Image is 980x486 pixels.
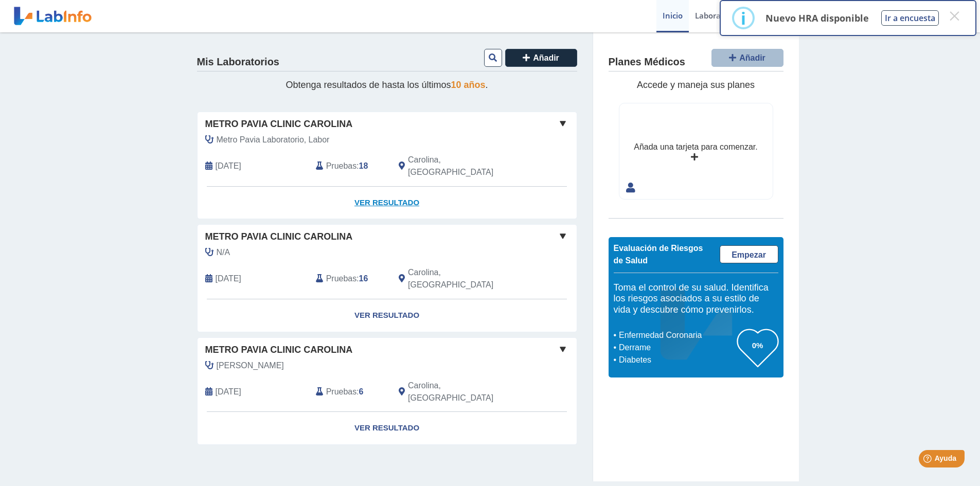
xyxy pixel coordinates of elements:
[326,386,357,398] span: Pruebas
[408,380,522,404] span: Carolina, PR
[205,117,353,131] span: Metro Pavia Clinic Carolina
[326,160,357,172] span: Pruebas
[205,343,353,357] span: Metro Pavia Clinic Carolina
[616,329,737,341] li: Enfermedad Coronaria
[408,154,522,178] span: Carolina, PR
[637,80,755,90] span: Accede y maneja sus planes
[732,250,766,259] span: Empezar
[634,141,757,153] div: Añada una tarjeta para comenzar.
[616,354,737,366] li: Diabetes
[888,446,969,475] iframe: Help widget launcher
[737,339,778,352] h3: 0%
[198,187,577,219] a: Ver Resultado
[614,282,778,316] h5: Toma el control de su salud. Identifica los riesgos asociados a su estilo de vida y descubre cómo...
[286,80,488,90] span: Obtenga resultados de hasta los últimos .
[408,266,522,291] span: Carolina, PR
[216,273,241,285] span: 2024-09-09
[198,412,577,444] a: Ver Resultado
[739,53,765,62] span: Añadir
[205,230,353,244] span: Metro Pavia Clinic Carolina
[308,266,391,291] div: :
[614,244,703,265] span: Evaluación de Riesgos de Salud
[505,49,577,67] button: Añadir
[308,380,391,404] div: :
[711,49,783,67] button: Añadir
[326,273,357,285] span: Pruebas
[308,154,391,178] div: :
[198,299,577,332] a: Ver Resultado
[451,80,486,90] span: 10 años
[533,53,559,62] span: Añadir
[720,245,778,263] a: Empezar
[616,341,737,354] li: Derrame
[197,56,279,68] h4: Mis Laboratorios
[609,56,685,68] h4: Planes Médicos
[741,9,746,27] div: i
[359,274,368,283] b: 16
[217,359,284,372] span: Cruz Manzano, Mariana
[359,161,368,170] b: 18
[217,246,230,259] span: N/A
[945,7,964,25] button: Close this dialog
[216,386,241,398] span: 2024-09-07
[881,10,939,26] button: Ir a encuesta
[765,12,869,24] p: Nuevo HRA disponible
[359,387,364,396] b: 6
[217,134,330,146] span: Metro Pavia Laboratorio, Labor
[216,160,241,172] span: 2025-08-20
